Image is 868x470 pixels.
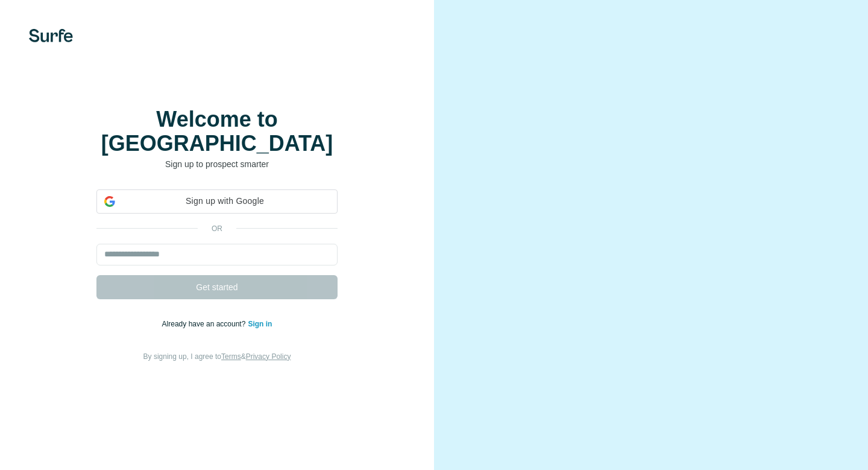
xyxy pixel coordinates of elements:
a: Privacy Policy [246,352,291,361]
span: Sign up with Google [120,195,330,208]
h1: Welcome to [GEOGRAPHIC_DATA] [96,107,338,156]
img: Surfe's logo [29,29,73,42]
div: Sign up with Google [96,189,338,214]
span: By signing up, I agree to & [143,352,291,361]
span: Already have an account? [162,320,248,328]
a: Sign in [248,320,272,328]
p: Sign up to prospect smarter [96,158,338,170]
p: or [198,223,236,234]
a: Terms [221,352,241,361]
